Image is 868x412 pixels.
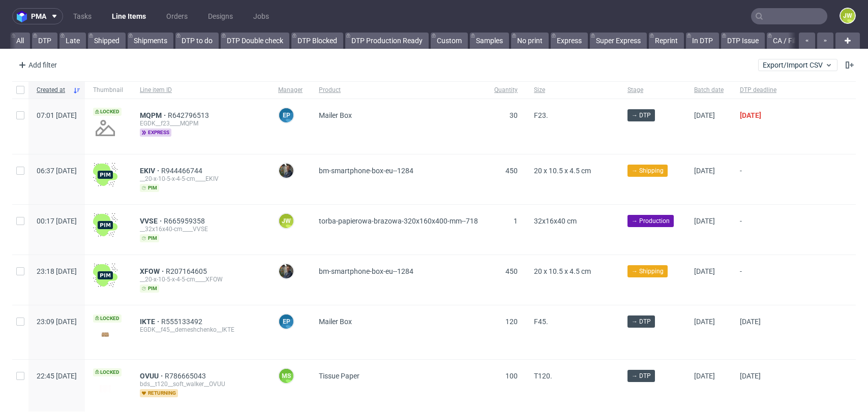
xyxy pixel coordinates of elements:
[168,111,211,119] a: R642796513
[319,372,360,380] span: Tissue Paper
[632,166,664,175] span: → Shipping
[505,267,518,275] span: 450
[767,33,833,49] a: CA / Files needed
[694,111,715,119] span: [DATE]
[763,61,833,69] span: Export/Import CSV
[88,33,126,49] a: Shipped
[140,129,171,137] span: express
[534,217,577,225] span: 32x16x40 cm
[345,33,429,49] a: DTP Production Ready
[32,33,57,49] a: DTP
[140,267,166,275] a: XFOW
[93,213,117,237] img: wHgJFi1I6lmhQAAAABJRU5ErkJggg==
[161,167,204,175] a: R944466744
[534,111,548,119] span: F23.
[37,217,77,225] span: 00:17 [DATE]
[319,267,413,275] span: bm-smartphone-box-eu--1284
[319,86,478,94] span: Product
[694,167,715,175] span: [DATE]
[140,372,165,380] a: OVUU
[534,372,552,380] span: T120.
[279,369,293,383] figcaption: MS
[279,108,293,122] figcaption: EP
[140,275,262,283] div: __20-x-10-5-x-4-5-cm____XFOW
[37,111,77,119] span: 07:01 [DATE]
[686,33,719,49] a: In DTP
[67,8,98,24] a: Tasks
[514,217,518,225] span: 1
[279,214,293,228] figcaption: JW
[202,8,239,24] a: Designs
[175,33,219,49] a: DTP to do
[505,318,518,326] span: 120
[740,217,776,242] span: -
[140,184,159,192] span: pim
[511,33,549,49] a: No print
[140,380,262,388] div: bds__t120__soft_walker__OVUU
[632,111,651,120] span: → DTP
[470,33,509,49] a: Samples
[319,217,478,225] span: torba-papierowa-brazowa-320x160x400-mm--718
[140,119,262,128] div: EGDK__f23____MQPM
[534,267,591,275] span: 20 x 10.5 x 4.5 cm
[140,225,262,233] div: __32x16x40-cm____VVSE
[278,86,303,94] span: Manager
[694,267,715,275] span: [DATE]
[140,86,262,94] span: Line item ID
[740,267,776,293] span: -
[93,368,122,376] span: Locked
[590,33,647,49] a: Super Express
[319,318,352,326] span: Mailer Box
[841,9,855,23] figcaption: JW
[106,8,152,24] a: Line Items
[247,8,275,24] a: Jobs
[140,284,159,293] span: pim
[694,86,724,94] span: Batch date
[649,33,684,49] a: Reprint
[140,217,164,225] a: VVSE
[694,318,715,326] span: [DATE]
[37,372,77,380] span: 22:45 [DATE]
[319,111,352,119] span: Mailer Box
[37,167,77,175] span: 06:37 [DATE]
[694,372,715,380] span: [DATE]
[140,318,161,326] a: IKTE
[93,381,117,397] img: data
[319,167,413,175] span: bm-smartphone-box-eu--1284
[758,59,837,71] button: Export/Import CSV
[160,8,194,24] a: Orders
[740,372,761,380] span: [DATE]
[627,86,678,94] span: Stage
[31,13,46,20] span: pma
[59,33,86,49] a: Late
[17,11,31,22] img: logo
[431,33,468,49] a: Custom
[291,33,343,49] a: DTP Blocked
[164,217,207,225] a: R665959358
[740,86,776,94] span: DTP deadline
[93,163,117,187] img: wHgJFi1I6lmhQAAAABJRU5ErkJggg==
[93,328,117,341] img: version_two_editor_design
[128,33,173,49] a: Shipments
[10,33,30,49] a: All
[161,318,204,326] a: R555133492
[279,314,293,329] figcaption: EP
[165,372,208,380] a: R786665043
[37,318,77,326] span: 23:09 [DATE]
[505,372,518,380] span: 100
[505,167,518,175] span: 450
[93,314,122,323] span: Locked
[632,317,651,326] span: → DTP
[551,33,588,49] a: Express
[166,267,209,275] a: R207164605
[534,167,591,175] span: 20 x 10.5 x 4.5 cm
[12,8,63,24] button: pma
